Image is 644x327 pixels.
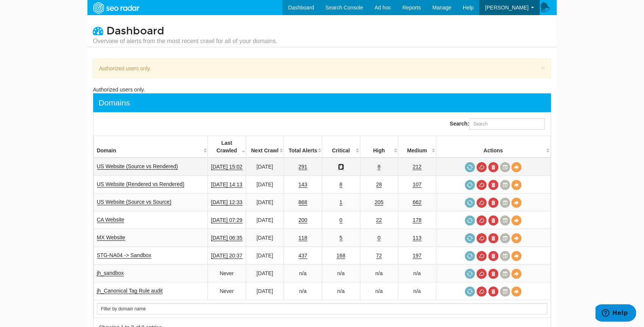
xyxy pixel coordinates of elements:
[246,229,284,247] td: [DATE]
[477,287,487,297] a: Cancel in-progress audit
[413,164,421,170] a: 212
[246,194,284,211] td: [DATE]
[376,181,382,188] a: 28
[398,265,437,282] td: n/a
[340,199,343,206] a: 1
[246,211,284,229] td: [DATE]
[465,287,475,297] span: Request a crawl
[93,86,551,93] div: Authorized users only.
[375,199,384,206] a: 205
[511,198,522,208] a: View Domain Overview
[376,217,382,223] a: 22
[477,162,487,172] a: Cancel in-progress audit
[208,265,246,282] td: Never
[322,136,360,158] th: Critical: activate to sort column descending
[511,269,522,279] a: View Domain Overview
[465,198,475,208] a: Request a crawl
[340,235,343,241] a: 5
[500,287,510,297] a: Crawl History
[211,181,243,188] a: [DATE] 14:13
[413,253,421,259] a: 197
[413,217,421,223] a: 178
[413,199,421,206] a: 662
[299,217,307,223] a: 200
[374,5,391,11] span: Ad hoc
[246,282,284,300] td: [DATE]
[211,164,243,170] a: [DATE] 15:02
[97,288,163,294] a: jh_Canonical Tag Rule audit
[465,269,475,279] a: Request a crawl
[413,181,421,188] a: 107
[340,181,343,188] a: 8
[469,118,545,130] input: Search:
[500,180,510,190] a: Crawl History
[93,59,551,78] div: Authorized users only.
[97,270,124,276] a: jh_sandbox
[246,176,284,194] td: [DATE]
[299,181,307,188] a: 143
[511,180,522,190] a: View Domain Overview
[338,164,344,170] a: 71
[211,217,243,223] a: [DATE] 07:29
[477,180,487,190] a: Cancel in-progress audit
[97,181,185,188] a: US Website (Rendered vs Rendered)
[465,233,475,243] a: Request a crawl
[326,5,363,11] span: Search Console
[299,199,307,206] a: 868
[284,265,322,282] td: n/a
[488,198,499,208] a: Delete most recent audit
[97,199,172,205] a: US Website (Source vs Source)
[246,247,284,265] td: [DATE]
[322,265,360,282] td: n/a
[377,235,380,241] a: 0
[488,287,499,297] a: Delete most recent audit
[465,251,475,261] span: Request a crawl
[511,162,522,172] a: View Domain Overview
[246,158,284,176] td: [DATE]
[340,217,343,223] a: 0
[97,303,547,315] input: Search
[208,136,246,158] th: Last Crawled: activate to sort column ascending
[246,265,284,282] td: [DATE]
[500,215,510,226] a: Crawl History
[488,233,499,243] a: Delete most recent audit
[511,233,522,243] a: View Domain Overview
[246,136,284,158] th: Next Crawl: activate to sort column descending
[377,164,380,170] a: 8
[477,251,487,261] a: Cancel in-progress audit
[488,162,499,172] a: Delete most recent audit
[596,304,636,323] iframe: Opens a widget where you can find more information
[97,217,125,223] a: CA Website
[511,251,522,261] a: View Domain Overview
[432,5,452,11] span: Manage
[488,180,499,190] a: Delete most recent audit
[413,235,421,241] a: 113
[500,233,510,243] a: Crawl History
[485,5,529,11] span: [PERSON_NAME]
[436,136,550,158] th: Actions: activate to sort column ascending
[97,234,125,241] a: MX Website
[477,215,487,226] a: Cancel in-progress audit
[93,37,278,45] small: Overview of alerts from the most recent crawl for all of your domains.
[477,269,487,279] a: Cancel in-progress audit
[299,253,307,259] a: 437
[465,215,475,226] a: Request a crawl
[211,199,243,206] a: [DATE] 12:33
[463,5,474,11] span: Help
[99,97,130,108] div: Domains
[477,233,487,243] a: Cancel in-progress audit
[93,25,104,36] i: 
[337,253,345,259] a: 168
[511,215,522,226] a: View Domain Overview
[208,282,246,300] td: Never
[107,25,165,37] span: Dashboard
[299,235,307,241] a: 118
[360,282,398,300] td: n/a
[402,5,421,11] span: Reports
[299,164,307,170] a: 291
[284,282,322,300] td: n/a
[360,136,398,158] th: High: activate to sort column descending
[541,64,545,72] button: ×
[500,162,510,172] a: Crawl History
